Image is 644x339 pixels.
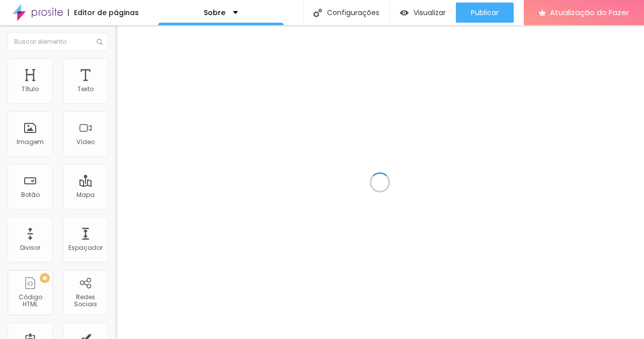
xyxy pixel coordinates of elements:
[74,8,139,18] font: Editor de páginas
[400,9,409,17] img: view-1.svg
[8,33,108,51] input: Buscar elemento
[456,3,514,23] button: Publicar
[74,293,97,308] font: Redes Sociais
[77,85,94,93] font: Texto
[22,85,39,93] font: Título
[68,243,103,252] font: Espaçador
[76,138,95,146] font: Vídeo
[76,190,95,199] font: Mapa
[97,39,103,45] img: Ícone
[327,8,379,18] font: Configurações
[414,8,446,18] font: Visualizar
[550,7,629,18] font: Atualização do Fazer
[313,9,322,17] img: Ícone
[19,293,42,308] font: Código HTML
[21,190,40,199] font: Botão
[20,243,40,252] font: Divisor
[204,9,225,16] p: Sobre
[390,3,456,23] button: Visualizar
[471,8,499,18] font: Publicar
[17,138,44,146] font: Imagem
